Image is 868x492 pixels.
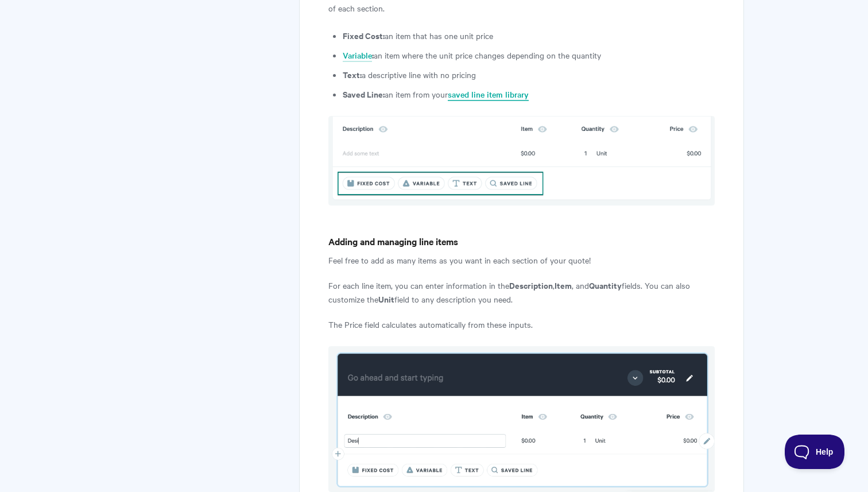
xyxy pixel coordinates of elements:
[343,87,715,101] li: an item from your
[328,317,715,331] p: The Price field calculates automatically from these inputs.
[343,68,715,82] li: a descriptive line with no pricing
[343,88,385,100] strong: Saved Line:
[328,116,715,206] img: file-ccKQX0x8bk.png
[448,88,529,101] a: saved line item library
[378,293,394,305] strong: Unit
[328,253,715,267] p: Feel free to add as many items as you want in each section of your quote!
[328,278,715,306] p: For each line item, you can enter information in the , , and fields. You can also customize the f...
[343,49,374,61] strong: :
[328,234,715,249] h4: Adding and managing line items
[343,68,362,80] strong: Text:
[589,279,622,291] strong: Quantity
[343,49,372,62] a: Variable
[555,279,572,291] strong: Item
[343,29,715,42] li: an item that has one unit price
[343,48,715,62] li: an item where the unit price changes depending on the quantity
[509,279,553,291] strong: Description
[343,29,385,41] strong: Fixed Cost:
[785,435,845,469] iframe: Toggle Customer Support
